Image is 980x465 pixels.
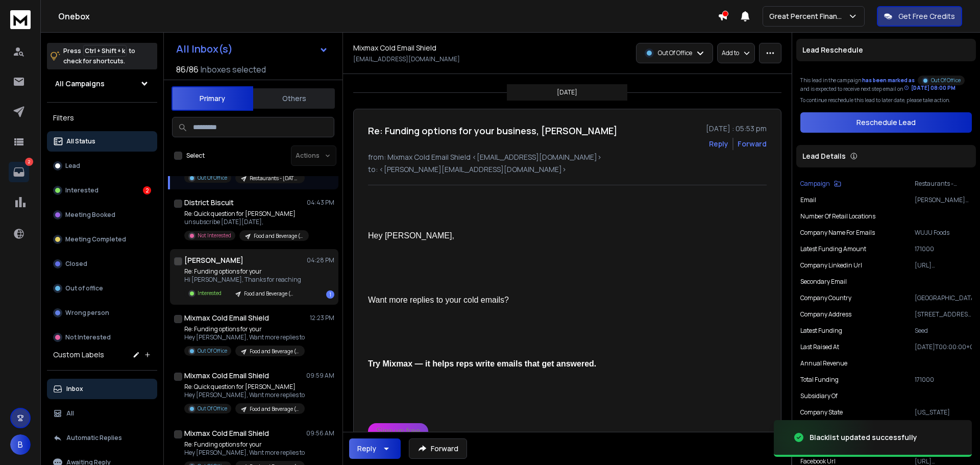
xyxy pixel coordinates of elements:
[184,218,307,226] p: unsubscribe [DATE][DATE],
[353,43,436,53] h1: Mixmax Cold Email Shield
[65,260,87,268] p: Closed
[65,186,99,194] p: Interested
[65,284,103,292] p: Out of office
[47,205,157,225] button: Meeting Booked
[184,383,305,391] p: Re: Quick question for [PERSON_NAME]
[58,10,718,22] h1: Onebox
[800,96,972,104] p: To continue reschedule this lead to later date, please take action.
[800,392,838,400] p: Subsidiary of
[9,162,29,182] a: 2
[83,45,127,57] span: Ctrl + Shift + k
[738,139,767,149] div: Forward
[307,199,334,207] p: 04:43 PM
[357,444,376,454] div: Reply
[898,11,955,21] p: Get Free Credits
[800,278,847,286] p: Secondary Email
[353,55,460,63] p: [EMAIL_ADDRESS][DOMAIN_NAME]
[709,139,728,149] button: Reply
[47,229,157,250] button: Meeting Completed
[63,46,135,66] p: Press to check for shortcuts.
[184,440,305,449] p: Re: Funding options for your
[368,359,596,368] b: Try Mixmax — it helps reps write emails that get answered.
[47,379,157,399] button: Inbox
[66,385,83,393] p: Inbox
[184,255,243,265] h1: [PERSON_NAME]
[184,428,269,438] h1: Mixmax Cold Email Shield
[250,348,299,355] p: Food and Beverage (General) - [DATE]
[769,11,848,21] p: Great Percent Finance
[904,84,955,92] div: [DATE] 08:00 PM
[184,333,305,341] p: Hey [PERSON_NAME], Want more replies to
[800,343,839,351] p: Last Raised At
[65,162,80,170] p: Lead
[198,347,227,355] p: Out Of Office
[47,403,157,424] button: All
[186,152,205,160] label: Select
[349,438,401,459] button: Reply
[184,449,305,457] p: Hey [PERSON_NAME], Want more replies to
[65,333,111,341] p: Not Interested
[47,156,157,176] button: Lead
[706,124,767,134] p: [DATE] : 05:53 pm
[168,39,336,59] button: All Inbox(s)
[915,229,972,237] p: WUJU Foods
[10,10,31,29] img: logo
[176,44,233,54] h1: All Inbox(s)
[800,359,847,368] p: Annual Revenue
[65,309,109,317] p: Wrong person
[198,174,227,182] p: Out Of Office
[47,131,157,152] button: All Status
[368,423,428,439] a: Sign up free
[176,63,199,76] span: 86 / 86
[47,180,157,201] button: Interested2
[800,180,830,188] p: Campaign
[915,196,972,204] p: [PERSON_NAME][EMAIL_ADDRESS][DOMAIN_NAME]
[800,245,866,253] p: Latest Funding Amount
[47,327,157,348] button: Not Interested
[368,231,666,241] div: Hey [PERSON_NAME],
[184,276,301,284] p: Hi [PERSON_NAME], Thanks for reaching
[915,261,972,270] p: [URL][DOMAIN_NAME]
[307,256,334,264] p: 04:28 PM
[802,151,846,161] p: Lead Details
[250,175,299,182] p: Restaurants - [DATE]
[800,196,816,204] p: Email
[368,164,767,175] p: to: <[PERSON_NAME][EMAIL_ADDRESS][DOMAIN_NAME]>
[250,405,299,413] p: Food and Beverage (General) - [DATE]
[47,278,157,299] button: Out of office
[800,180,841,188] button: Campaign
[47,74,157,94] button: All Campaigns
[184,198,234,208] h1: District Biscuit
[306,429,334,437] p: 09:56 AM
[915,310,972,319] p: [STREET_ADDRESS][US_STATE]
[658,49,692,57] p: Out Of Office
[184,210,307,218] p: Re: Quick question for [PERSON_NAME]
[915,180,972,188] p: Restaurants - [DATE]
[65,211,115,219] p: Meeting Booked
[862,77,915,84] span: has been marked as
[931,77,961,84] p: Out Of Office
[800,310,851,319] p: Company Address
[201,63,266,76] h3: Inboxes selected
[171,86,253,111] button: Primary
[722,49,739,57] p: Add to
[368,295,666,306] div: Want more replies to your cold emails?
[915,327,972,335] p: Seed
[47,303,157,323] button: Wrong person
[184,325,305,333] p: Re: Funding options for your
[47,111,157,125] h3: Filters
[198,405,227,412] p: Out Of Office
[368,152,767,162] p: from: Mixmax Cold Email Shield <[EMAIL_ADDRESS][DOMAIN_NAME]>
[310,314,334,322] p: 12:23 PM
[306,372,334,380] p: 09:59 AM
[915,294,972,302] p: [GEOGRAPHIC_DATA]
[810,432,917,443] div: Blacklist updated successfully
[66,137,95,145] p: All Status
[915,245,972,253] p: 171000
[915,343,972,351] p: [DATE]T00:00:00+00:00
[800,212,875,221] p: Number of Retail Locations
[800,376,839,384] p: Total Funding
[53,350,104,360] h3: Custom Labels
[800,229,875,237] p: Company Name for Emails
